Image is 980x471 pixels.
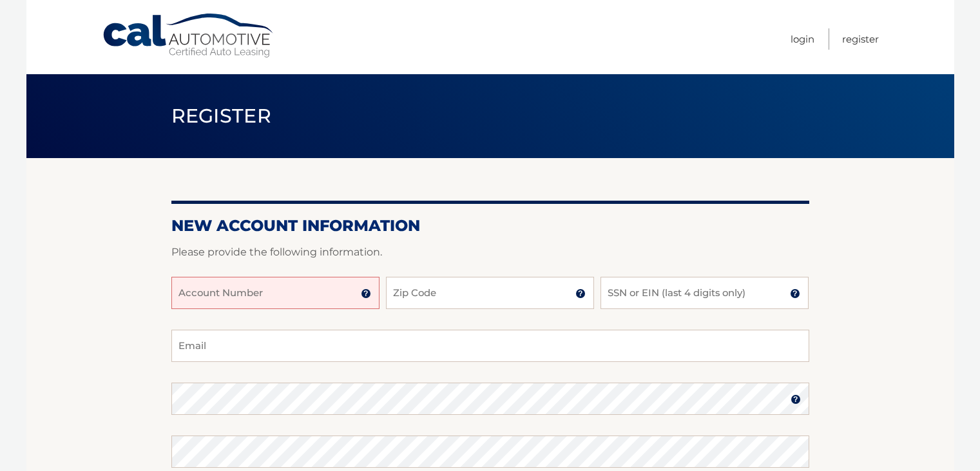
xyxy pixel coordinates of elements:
input: SSN or EIN (last 4 digits only) [600,277,809,309]
img: tooltip.svg [361,288,371,299]
p: Please provide the following information. [171,243,809,261]
a: Register [842,28,879,50]
a: Login [791,28,814,50]
img: tooltip.svg [791,394,801,405]
h2: New Account Information [171,216,809,235]
input: Email [171,330,809,362]
input: Zip Code [386,277,594,309]
img: tooltip.svg [575,288,586,299]
img: tooltip.svg [790,288,800,299]
span: Register [171,104,272,128]
a: Cal Automotive [102,13,276,59]
input: Account Number [171,277,380,309]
